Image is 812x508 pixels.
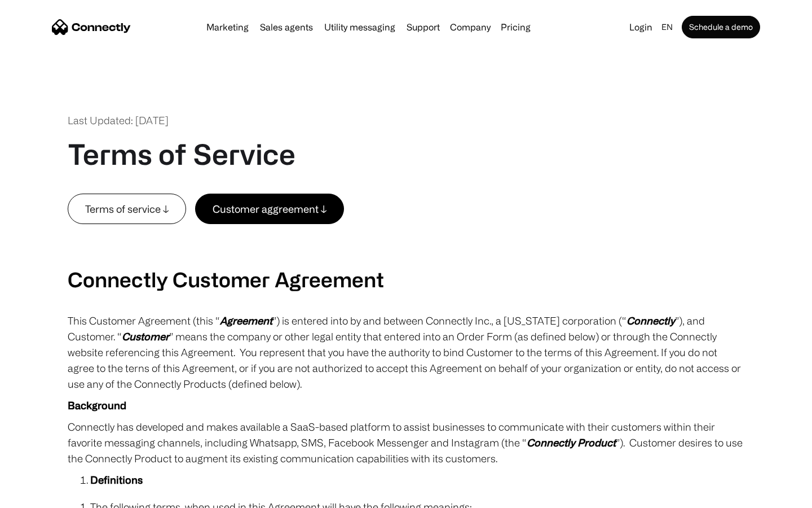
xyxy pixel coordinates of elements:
[68,137,295,171] h1: Terms of Service
[68,267,744,291] h2: Connectly Customer Agreement
[68,313,744,392] p: This Customer Agreement (this “ ”) is entered into by and between Connectly Inc., a [US_STATE] co...
[496,23,535,32] a: Pricing
[450,19,491,35] div: Company
[625,19,657,35] a: Login
[320,23,400,32] a: Utility messaging
[122,331,169,342] em: Customer
[255,23,317,32] a: Sales agents
[527,437,616,448] em: Connectly Product
[68,400,126,411] strong: Background
[85,201,169,217] div: Terms of service ↓
[661,19,673,35] div: en
[202,23,253,32] a: Marketing
[682,16,760,38] a: Schedule a demo
[68,113,169,128] div: Last Updated: [DATE]
[402,23,444,32] a: Support
[213,201,326,217] div: Customer aggreement ↓
[626,315,675,326] em: Connectly
[68,419,744,466] p: Connectly has developed and makes available a SaaS-based platform to assist businesses to communi...
[220,315,272,326] em: Agreement
[23,488,68,504] ul: Language list
[11,487,68,504] aside: Language selected: English
[68,246,744,261] p: ‍
[68,224,744,240] p: ‍
[90,474,143,485] strong: Definitions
